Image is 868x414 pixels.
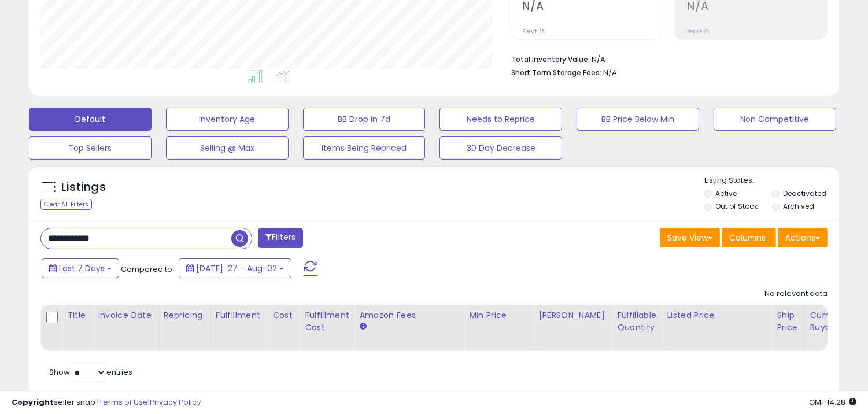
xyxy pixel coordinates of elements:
[98,309,154,321] div: Invoice Date
[42,258,119,278] button: Last 7 Days
[715,188,737,198] label: Active
[359,309,459,321] div: Amazon Fees
[511,54,590,64] b: Total Inventory Value:
[164,309,206,321] div: Repricing
[29,136,152,160] button: Top Sellers
[777,309,800,334] div: Ship Price
[511,51,819,65] li: N/A
[439,108,562,131] button: Needs to Reprice
[783,201,814,211] label: Archived
[99,397,148,408] a: Terms of Use
[166,108,289,131] button: Inventory Age
[40,199,92,210] div: Clear All Filters
[29,108,152,131] button: Default
[660,228,720,247] button: Save View
[49,367,132,378] span: Show: entries
[809,397,856,408] span: 2025-08-10 14:28 GMT
[196,263,277,274] span: [DATE]-27 - Aug-02
[704,175,839,186] p: Listing States:
[121,264,174,275] span: Compared to:
[61,179,106,195] h5: Listings
[722,228,776,247] button: Columns
[603,67,617,78] span: N/A
[783,188,826,198] label: Deactivated
[729,232,766,243] span: Columns
[778,228,828,247] button: Actions
[617,309,657,334] div: Fulfillable Quantity
[166,136,289,160] button: Selling @ Max
[12,397,201,408] div: seller snap | |
[150,397,201,408] a: Privacy Policy
[59,263,105,274] span: Last 7 Days
[714,108,836,131] button: Non Competitive
[577,108,699,131] button: BB Price Below Min
[303,108,426,131] button: BB Drop in 7d
[93,305,159,351] th: CSV column name: cust_attr_3_Invoice Date
[439,136,562,160] button: 30 Day Decrease
[67,309,88,321] div: Title
[258,228,303,248] button: Filters
[538,309,607,321] div: [PERSON_NAME]
[715,201,758,211] label: Out of Stock
[272,309,295,321] div: Cost
[216,309,263,321] div: Fulfillment
[12,397,54,408] strong: Copyright
[511,68,601,77] b: Short Term Storage Fees:
[179,258,291,278] button: [DATE]-27 - Aug-02
[359,321,366,332] small: Amazon Fees.
[469,309,529,321] div: Min Price
[305,309,349,334] div: Fulfillment Cost
[764,289,828,300] div: No relevant data
[303,136,426,160] button: Items Being Repriced
[667,309,767,321] div: Listed Price
[687,28,710,35] small: Prev: N/A
[522,28,545,35] small: Prev: N/A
